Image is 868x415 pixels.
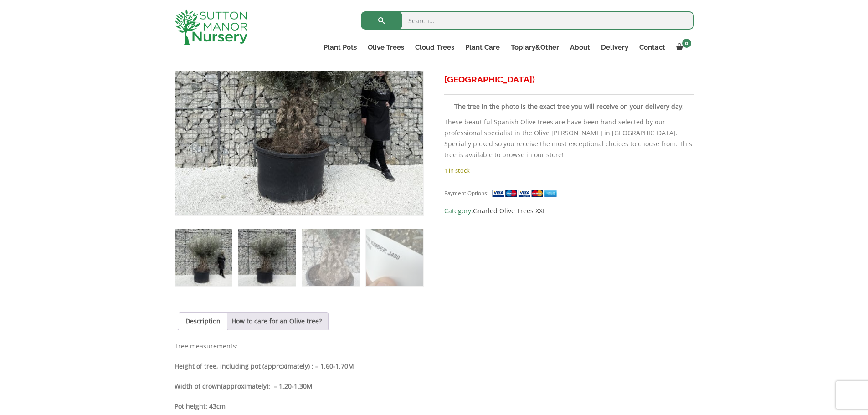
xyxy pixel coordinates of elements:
img: Gnarled Olive Tree XXL (Ancient)J480 - Image 3 [302,229,359,286]
a: Description [185,313,221,330]
span: 0 [682,39,691,48]
h3: FREE SHIPPING! (UK Mainland & covering parts of [GEOGRAPHIC_DATA]) [444,54,693,88]
strong: Width of crown : – 1.20-1.30M [175,382,313,390]
a: Delivery [596,41,634,54]
span: Category: [444,205,693,216]
p: Tree measurements: [175,341,694,352]
a: Cloud Trees [410,41,460,54]
img: payment supported [492,189,560,198]
a: Plant Pots [318,41,362,54]
p: 1 in stock [444,165,693,176]
a: About [565,41,596,54]
a: Olive Trees [362,41,410,54]
b: Height of tree, including pot (approximately) : – 1.60-1.70M [175,362,354,370]
img: Gnarled Olive Tree XXL (Ancient)J480 - Image 4 [366,229,423,286]
small: Payment Options: [444,190,488,196]
a: Gnarled Olive Trees XXL [473,206,546,215]
a: Plant Care [460,41,505,54]
a: How to care for an Olive tree? [231,313,322,330]
img: Gnarled Olive Tree XXL (Ancient)J480 - Image 2 [238,229,295,286]
b: (approximately) [221,382,268,390]
a: Contact [634,41,671,54]
a: 0 [671,41,694,54]
img: logo [175,9,247,45]
input: Search... [361,11,694,30]
p: These beautiful Spanish Olive trees are have been hand selected by our professional specialist in... [444,117,693,160]
img: Gnarled Olive Tree XXL (Ancient)J480 [175,229,232,286]
a: Topiary&Other [505,41,565,54]
strong: Pot height: 43cm [175,402,226,410]
strong: The tree in the photo is the exact tree you will receive on your delivery day. [454,102,684,111]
